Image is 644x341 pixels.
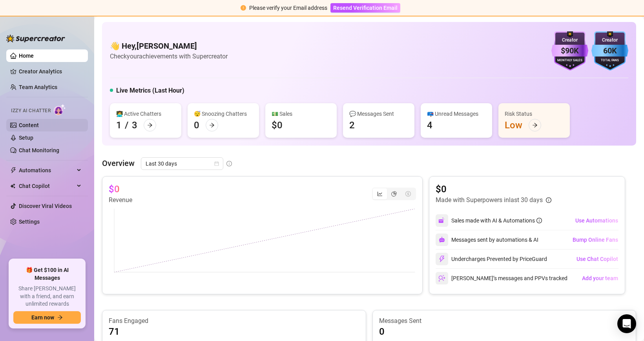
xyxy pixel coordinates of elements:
[19,122,39,128] a: Content
[349,119,355,131] div: 2
[13,311,81,324] button: Earn nowarrow-right
[11,107,51,115] span: Izzy AI Chatter
[19,65,82,78] a: Creator Analytics
[19,147,59,153] a: Chat Monitoring
[10,167,16,173] span: thunderbolt
[194,119,199,131] div: 0
[272,109,330,118] div: 💵 Sales
[19,53,34,59] a: Home
[110,40,228,51] h4: 👋 Hey, [PERSON_NAME]
[109,195,132,205] article: Revenue
[551,58,588,63] div: Monthly Sales
[226,161,232,166] span: info-circle
[572,233,618,246] button: Bump Online Fans
[194,109,253,118] div: 😴 Snoozing Chatters
[439,237,445,243] img: svg%3e
[591,45,628,57] div: 60K
[19,135,33,141] a: Setup
[591,58,628,63] div: Total Fans
[436,195,543,205] article: Made with Superpowers in last 30 days
[551,31,588,71] img: purple-badge-B9DA21FR.svg
[19,164,75,177] span: Automations
[10,183,15,189] img: Chat Copilot
[109,183,120,195] article: $0
[116,119,122,131] div: 1
[132,119,137,131] div: 3
[109,317,359,325] article: Fans Engaged
[582,275,618,281] span: Add your team
[214,161,219,166] span: calendar
[249,4,327,12] div: Please verify your Email address
[436,183,551,195] article: $0
[109,325,120,338] article: 71
[13,285,81,308] span: Share [PERSON_NAME] with a friend, and earn unlimited rewards
[438,255,445,263] img: svg%3e
[57,315,63,320] span: arrow-right
[116,109,175,118] div: 👩‍💻 Active Chatters
[436,272,567,284] div: [PERSON_NAME]’s messages and PPVs tracked
[405,191,411,197] span: dollar-circle
[427,119,432,131] div: 4
[617,314,636,333] div: Open Intercom Messenger
[19,84,57,90] a: Team Analytics
[349,109,408,118] div: 💬 Messages Sent
[582,272,618,284] button: Add your team
[532,122,538,128] span: arrow-right
[438,275,445,282] img: svg%3e
[147,122,153,128] span: arrow-right
[391,191,397,197] span: pie-chart
[551,45,588,57] div: $90K
[379,325,385,338] article: 0
[330,3,400,13] button: Resend Verification Email
[54,104,66,115] img: AI Chatter
[576,253,618,265] button: Use Chat Copilot
[31,314,54,321] span: Earn now
[379,317,630,325] article: Messages Sent
[333,5,398,11] span: Resend Verification Email
[372,188,416,200] div: segmented control
[146,158,219,170] span: Last 30 days
[6,35,65,42] img: logo-BBDzfeDw.svg
[451,216,542,225] div: Sales made with AI & Automations
[573,237,618,243] span: Bump Online Fans
[13,266,81,282] span: 🎁 Get $100 in AI Messages
[19,180,75,192] span: Chat Copilot
[377,191,383,197] span: line-chart
[546,197,551,203] span: info-circle
[427,109,486,118] div: 📪 Unread Messages
[110,51,228,61] article: Check your achievements with Supercreator
[576,256,618,262] span: Use Chat Copilot
[241,5,246,11] span: exclamation-circle
[575,214,618,227] button: Use Automations
[591,36,628,44] div: Creator
[272,119,283,131] div: $0
[436,253,547,265] div: Undercharges Prevented by PriceGuard
[209,122,215,128] span: arrow-right
[102,157,135,169] article: Overview
[551,36,588,44] div: Creator
[591,31,628,71] img: blue-badge-DgoSNQY1.svg
[438,217,445,224] img: svg%3e
[19,219,40,225] a: Settings
[436,233,538,246] div: Messages sent by automations & AI
[536,218,542,223] span: info-circle
[575,217,618,224] span: Use Automations
[116,86,184,95] h5: Live Metrics (Last Hour)
[505,109,564,118] div: Risk Status
[19,203,72,209] a: Discover Viral Videos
